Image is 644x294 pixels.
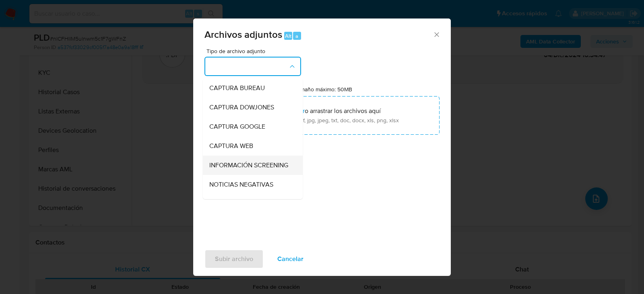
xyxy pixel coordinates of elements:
span: INFORMACIÓN SCREENING [209,161,288,169]
label: Tamaño máximo: 50MB [295,86,352,93]
span: Alt [285,32,291,40]
span: a [295,32,298,40]
button: Cerrar [433,31,440,38]
span: NOTICIAS NEGATIVAS [209,181,273,189]
span: CAPTURA BUREAU [209,84,265,92]
span: Tipo de archivo adjunto [206,48,303,54]
button: Cancelar [267,249,314,269]
span: Archivos adjuntos [204,27,282,41]
span: Cancelar [277,250,303,268]
span: CAPTURA GOOGLE [209,123,265,131]
span: CAPTURA WEB [209,142,253,150]
span: CAPTURA DOWJONES [209,103,274,111]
